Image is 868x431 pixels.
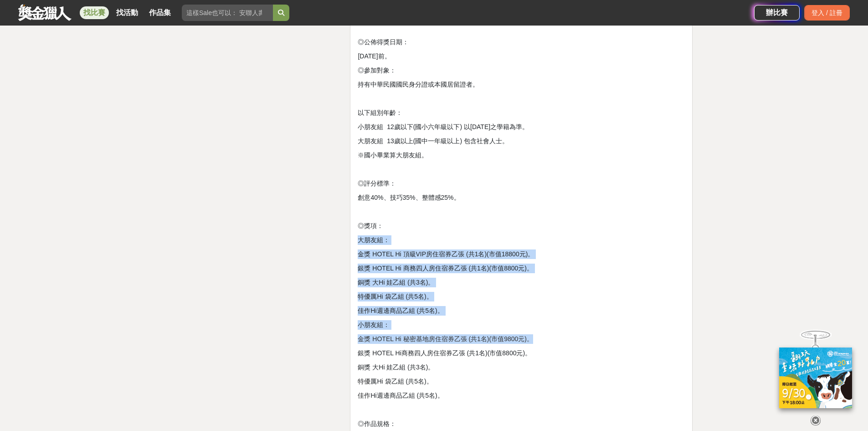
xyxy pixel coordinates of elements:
span: 厲Hi 袋乙組 (共5名)。 [370,378,432,385]
span: 厲Hi 袋乙組 (共5名)。 [370,293,432,300]
span: 小朋友組： [358,321,390,328]
span: 大朋友組： [358,236,390,244]
a: 辦比賽 [754,5,800,21]
span: ◎獎項： [358,222,383,229]
a: 作品集 [145,6,175,19]
span: 銀獎 HOTEL Hi商務四人房住宿券乙張 (共1名)(市值8800元)。 [358,349,531,357]
span: ※國小畢業算大朋友組。 [358,151,428,159]
span: 特優 [358,293,370,300]
a: 找活動 [113,6,142,19]
span: 金獎 HOTEL Hi 頂級VIP房住宿券乙張 (共1名)(市值18800元)。 [358,250,534,258]
span: ◎參加對象： [358,67,396,74]
span: 銀獎 HOTEL Hi 商務四人房住宿券乙張 (共1名)(市值8800元)。 [358,265,533,272]
span: Hi週邊商品乙組 (共5名)。 [370,307,443,314]
input: 這樣Sale也可以： 安聯人壽創意銷售法募集 [182,5,273,21]
span: ◎評分標準： [358,180,396,187]
span: [DATE]前。 [358,52,390,60]
span: 佳作 [358,392,370,399]
span: 持有中華民國國民身分證或本國居留證者。 [358,81,479,88]
span: ◎公佈得獎日期： [358,38,409,46]
span: Hi週邊商品乙組 (共5名)。 [370,392,443,399]
span: 銅獎 大Hi 娃乙組 (共3名)。 [358,279,434,286]
span: 大朋友組 13歲以上(國中一年級以上) 包含社會人士。 [358,137,508,145]
span: 金獎 HOTEL Hi 秘密基地房住宿券乙張 (共1名)(市值9800元)。 [358,335,533,343]
img: ff197300-f8ee-455f-a0ae-06a3645bc375.jpg [779,348,852,408]
span: 創意40%、技巧35%、整體感25%。 [358,194,460,201]
span: ◎作品規格： [358,420,396,427]
a: 找比賽 [80,6,109,19]
span: 小朋友組 12歲以下(國小六年級以下) 以[DATE]之學籍為準。 [358,123,529,130]
span: 佳作 [358,307,370,314]
span: 特優 [358,378,370,385]
span: 以下組別年齡： [358,109,402,116]
div: 登入 / 註冊 [804,5,850,21]
span: 銅獎 大Hi 娃乙組 (共3名)。 [358,363,434,371]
